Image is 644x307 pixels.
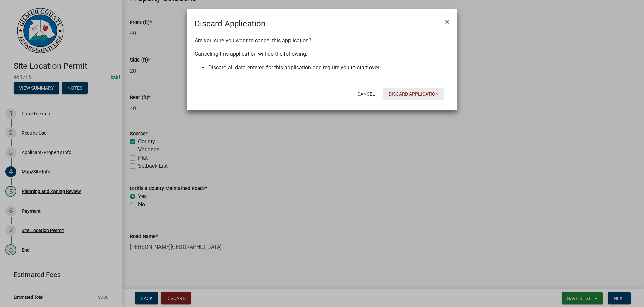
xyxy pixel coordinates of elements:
[195,18,265,30] h4: Discard Application
[195,37,449,45] p: Are you sure you want to cancel this application?
[352,88,381,100] button: Cancel
[383,88,444,100] button: Discard Application
[208,64,449,72] li: Discard all data entered for this application and require you to start over.
[439,12,455,31] button: Close
[195,50,449,58] p: Canceling this application will do the following:
[445,17,449,26] span: ×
